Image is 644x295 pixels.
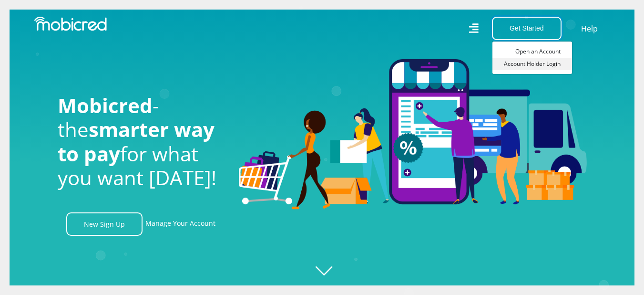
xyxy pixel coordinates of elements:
a: Account Holder Login [492,58,572,70]
a: Manage Your Account [145,212,215,236]
span: smarter way to pay [58,116,215,167]
h1: - the for what you want [DATE]! [58,94,225,190]
img: Welcome to Mobicred [239,59,587,210]
div: Get Started [492,41,572,74]
span: Mobicred [58,92,153,119]
button: Get Started [492,17,562,40]
a: Help [581,22,598,35]
a: Open an Account [492,45,572,58]
a: New Sign Up [66,212,143,236]
img: Mobicred [34,17,107,31]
